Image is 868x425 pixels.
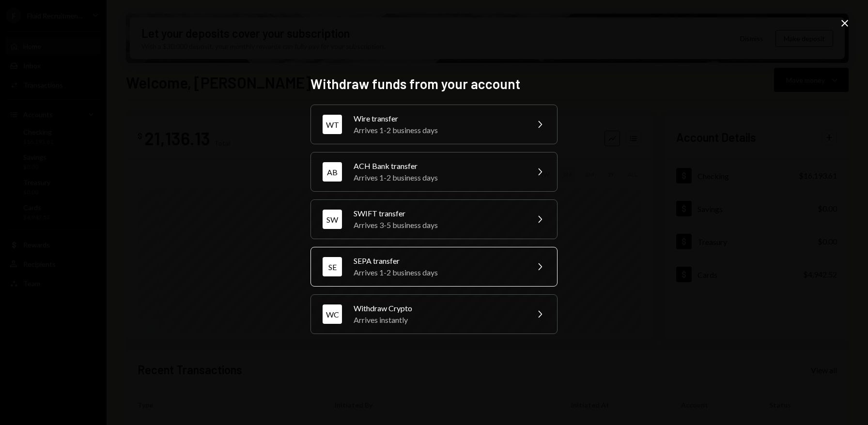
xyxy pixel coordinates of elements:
button: ABACH Bank transferArrives 1-2 business days [310,152,558,192]
button: WCWithdraw CryptoArrives instantly [310,294,558,334]
div: SEPA transfer [354,255,522,267]
div: WT [323,115,342,134]
button: SWSWIFT transferArrives 3-5 business days [310,199,558,239]
div: SE [323,257,342,276]
div: Wire transfer [354,113,522,124]
button: WTWire transferArrives 1-2 business days [310,105,558,144]
div: Arrives 1-2 business days [354,267,522,278]
button: SESEPA transferArrives 1-2 business days [310,247,558,287]
div: SWIFT transfer [354,208,522,219]
div: WC [323,304,342,324]
h2: Withdraw funds from your account [310,75,558,93]
div: Arrives instantly [354,314,522,326]
div: SW [323,210,342,229]
div: Arrives 1-2 business days [354,124,522,136]
div: Arrives 3-5 business days [354,219,522,231]
div: ACH Bank transfer [354,160,522,172]
div: Arrives 1-2 business days [354,172,522,183]
div: AB [323,162,342,182]
div: Withdraw Crypto [354,303,522,314]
